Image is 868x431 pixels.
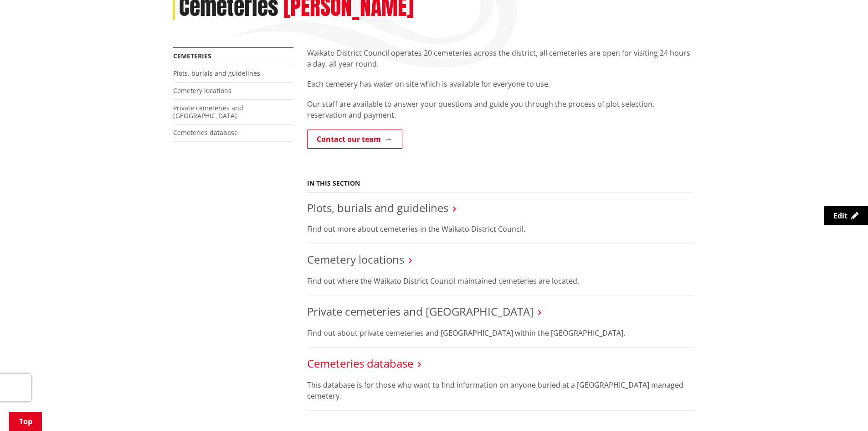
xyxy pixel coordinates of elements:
[307,99,695,120] p: Our staff are available to answer your questions and guide you through the process of plot select...
[826,393,859,426] iframe: Messenger Launcher
[307,356,413,371] a: Cemeteries database
[307,200,448,215] a: Plots, burials and guidelines
[307,252,404,267] a: Cemetery locations
[833,211,847,221] span: Edit
[824,206,868,225] a: Edit
[307,327,695,338] p: Find out about private cemeteries and [GEOGRAPHIC_DATA] within the [GEOGRAPHIC_DATA].
[173,104,243,120] a: Private cemeteries and [GEOGRAPHIC_DATA]
[307,47,695,69] p: Waikato District Council operates 20 cemeteries across the district, all cemeteries are open for ...
[173,69,260,78] a: Plots, burials and guidelines
[173,52,211,60] a: Cemeteries
[307,304,534,319] a: Private cemeteries and [GEOGRAPHIC_DATA]
[307,180,360,187] h5: In this section
[307,379,695,401] p: This database is for those who want to find information on anyone buried at a [GEOGRAPHIC_DATA] m...
[307,275,695,286] p: Find out where the Waikato District Council maintained cemeteries are located.
[9,412,42,431] a: Top
[307,223,695,234] p: Find out more about cemeteries in the Waikato District Council.
[307,78,695,89] p: Each cemetery has water on site which is available for everyone to use.
[173,128,238,137] a: Cemeteries database
[307,130,402,149] a: Contact our team
[173,86,231,95] a: Cemetery locations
